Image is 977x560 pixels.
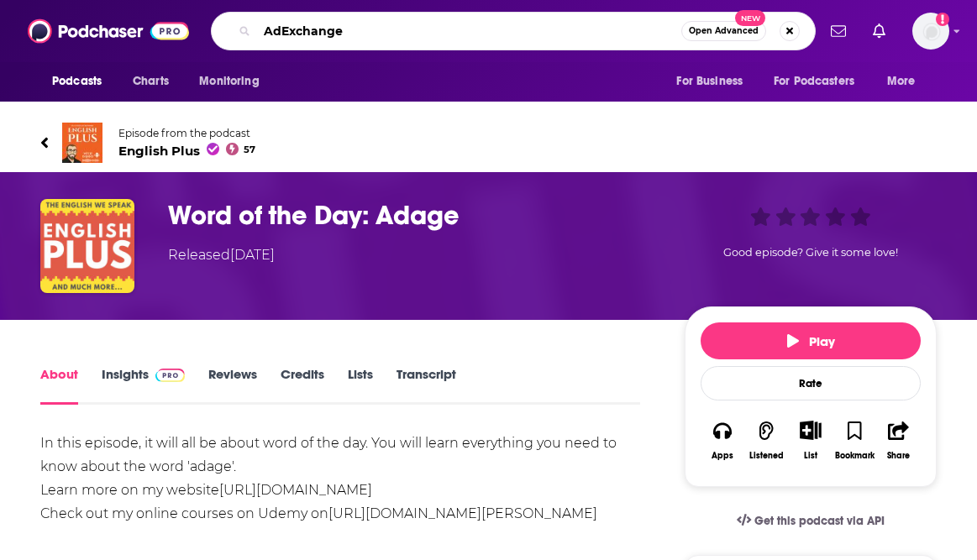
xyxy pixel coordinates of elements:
span: Get this podcast via API [754,514,885,528]
div: In this episode, it will all be about word of the day. You will learn everything you need to know... [40,432,640,526]
button: Share [877,410,921,471]
a: [URL][DOMAIN_NAME][PERSON_NAME] [328,505,597,521]
button: open menu [187,65,281,97]
img: Podchaser Pro [155,369,185,382]
a: Show notifications dropdown [824,17,853,45]
button: open menu [875,65,937,97]
span: Good episode? Give it some love! [723,246,898,259]
div: Show More ButtonList [789,410,833,471]
button: Play [701,322,921,359]
span: Episode from the podcast [118,127,255,139]
a: About [40,366,78,405]
span: 57 [244,146,255,154]
button: open menu [664,65,764,97]
a: Credits [281,366,324,405]
a: Transcript [397,366,456,405]
img: User Profile [912,13,949,50]
span: Logged in as systemsteam [912,13,949,50]
a: InsightsPodchaser Pro [102,366,185,405]
svg: Add a profile image [936,13,949,26]
a: Charts [122,65,179,97]
div: Released [DATE] [168,245,275,265]
a: Show notifications dropdown [866,17,892,45]
button: Listened [744,410,788,471]
span: Charts [133,70,169,93]
button: Open AdvancedNew [681,21,766,41]
span: Monitoring [199,70,259,93]
a: Reviews [208,366,257,405]
button: Apps [701,410,744,471]
span: More [887,70,916,93]
input: Search podcasts, credits, & more... [257,18,681,44]
div: Bookmark [835,451,875,461]
div: Rate [701,366,921,400]
span: English Plus [118,143,255,159]
button: Show More Button [793,421,827,439]
span: Podcasts [52,70,102,93]
button: open menu [40,65,123,97]
button: Show profile menu [912,13,949,50]
span: Play [787,333,835,349]
span: Open Advanced [689,27,759,35]
div: Search podcasts, credits, & more... [211,12,816,50]
button: open menu [763,65,879,97]
h1: Word of the Day: Adage [168,199,658,232]
img: Podchaser - Follow, Share and Rate Podcasts [28,15,189,47]
a: [URL][DOMAIN_NAME] [219,482,372,498]
a: Lists [348,366,373,405]
div: Apps [712,451,733,461]
span: New [735,10,765,26]
div: Listened [749,451,784,461]
button: Bookmark [833,410,876,471]
span: For Business [676,70,743,93]
img: Word of the Day: Adage [40,199,134,293]
img: English Plus [62,123,102,163]
a: English PlusEpisode from the podcastEnglish Plus57 [40,123,937,163]
div: List [804,450,817,461]
span: For Podcasters [774,70,854,93]
a: Get this podcast via API [723,500,898,542]
div: Share [887,451,910,461]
